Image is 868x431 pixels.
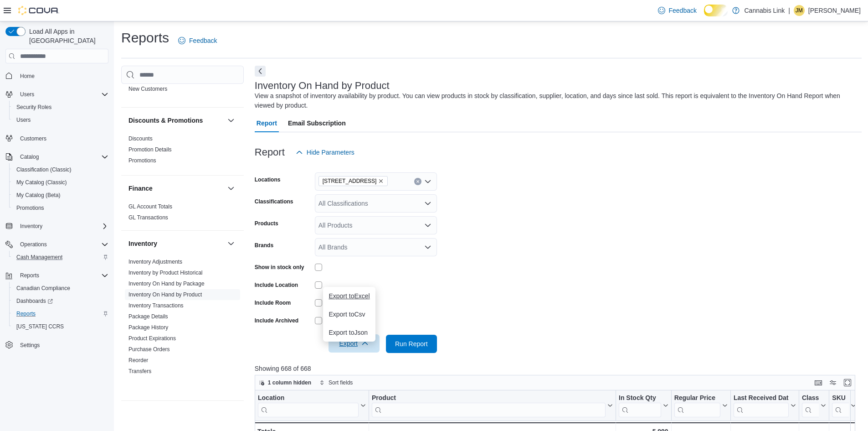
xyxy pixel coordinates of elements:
span: Security Roles [16,104,51,111]
button: Inventory [226,238,236,249]
button: Location [258,394,366,417]
span: Feedback [189,36,217,45]
h3: Inventory On Hand by Product [255,80,390,91]
a: Classification (Classic) [13,164,75,175]
span: Cash Management [13,252,108,263]
span: Inventory Adjustments [128,258,182,265]
button: Product [372,394,613,417]
span: Export to Excel [329,292,370,300]
button: Classification (Classic) [9,163,112,176]
button: Export toExcel [323,287,375,305]
a: Dashboards [9,295,112,307]
span: Classification (Classic) [16,166,72,173]
span: Package Details [128,313,168,320]
button: Clear input [414,178,421,185]
a: Discounts [128,135,153,142]
h3: Discounts & Promotions [128,116,203,125]
p: [PERSON_NAME] [808,5,861,16]
button: Operations [16,239,51,250]
span: Catalog [20,153,39,161]
span: Package History [128,324,168,331]
div: Regular Price [674,394,720,417]
div: SKU URL [832,394,849,417]
span: Hide Parameters [307,148,354,157]
span: Export to Json [329,329,370,336]
span: My Catalog (Classic) [16,179,67,186]
button: Security Roles [9,101,112,114]
a: Promotions [128,157,156,164]
span: Washington CCRS [13,321,108,332]
a: Promotion Details [128,146,172,153]
span: Inventory [20,223,42,230]
a: Users [13,114,34,125]
span: Run Report [395,339,428,348]
div: Classification [802,394,819,417]
span: Transfers [128,368,151,375]
div: Regular Price [674,394,720,403]
span: Discounts [128,135,153,142]
h3: Finance [128,184,153,193]
h3: Inventory [128,239,157,248]
span: JM [796,5,803,16]
button: Hide Parameters [292,143,358,161]
span: Operations [20,241,47,248]
div: View a snapshot of inventory availability by product. You can view products in stock by classific... [255,91,857,110]
a: [US_STATE] CCRS [13,321,67,332]
button: Run Report [386,335,437,353]
label: Classifications [255,198,293,205]
button: Sort fields [316,377,356,388]
span: Email Subscription [288,114,346,132]
input: Dark Mode [704,5,728,16]
p: Showing 668 of 668 [255,364,862,373]
button: Inventory [128,239,224,248]
div: Finance [121,201,244,230]
button: Catalog [16,151,42,162]
img: Cova [18,6,59,15]
button: Users [9,114,112,126]
span: Catalog [16,151,108,162]
button: Export toCsv [323,305,375,323]
span: Export [334,334,374,353]
a: Package History [128,324,168,331]
a: Cash Management [13,252,66,263]
button: Reports [16,270,43,281]
span: Dashboards [16,297,53,305]
button: Reports [9,307,112,320]
span: Customers [20,135,46,142]
button: Keyboard shortcuts [813,377,824,388]
button: Enter fullscreen [842,377,853,388]
span: Home [16,70,108,81]
a: Dashboards [13,296,56,306]
button: In Stock Qty [619,394,668,417]
span: My Catalog (Beta) [13,190,108,201]
a: Feedback [175,31,221,50]
span: Reports [13,308,108,319]
button: Users [2,88,112,101]
label: Include Archived [255,317,298,324]
div: Product [372,394,606,403]
button: Export [329,334,380,353]
a: Inventory On Hand by Product [128,291,202,298]
a: My Catalog (Classic) [13,177,71,188]
button: [US_STATE] CCRS [9,320,112,333]
a: Purchase Orders [128,346,170,353]
a: Inventory Adjustments [128,259,182,265]
span: Inventory [16,221,108,232]
button: My Catalog (Classic) [9,176,112,189]
a: Canadian Compliance [13,283,74,294]
button: Discounts & Promotions [128,116,224,125]
h1: Reports [121,29,169,47]
span: [US_STATE] CCRS [16,323,64,330]
a: Inventory by Product Historical [128,270,203,276]
span: Reorder [128,357,148,364]
nav: Complex example [5,65,108,375]
span: Users [20,91,34,98]
div: Inventory [121,256,244,400]
button: Canadian Compliance [9,282,112,295]
button: 1 column hidden [255,377,315,388]
a: Promotions [13,203,48,213]
span: Settings [16,339,108,351]
a: My Catalog (Beta) [13,190,64,201]
span: Operations [16,239,108,250]
span: Canadian Compliance [16,285,70,292]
